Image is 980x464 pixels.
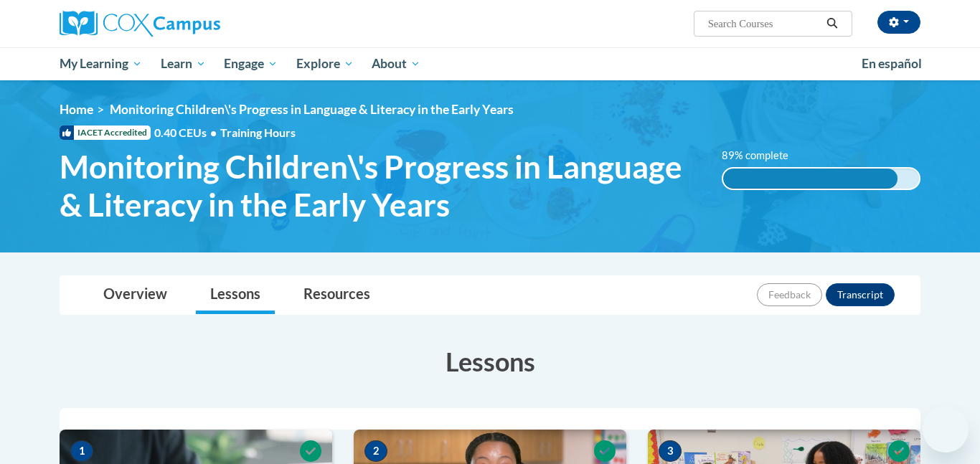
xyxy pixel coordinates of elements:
[923,407,969,453] iframe: Button to launch messaging window
[60,148,700,224] span: Monitoring Children\'s Progress in Language & Literacy in the Early Years
[60,11,220,37] img: Cox Campus
[50,47,151,80] a: My Learning
[60,11,332,37] a: Cox Campus
[722,148,804,164] label: 89% complete
[289,276,385,314] a: Resources
[110,102,514,117] span: Monitoring Children\'s Progress in Language & Literacy in the Early Years
[826,283,895,306] button: Transcript
[60,102,93,117] a: Home
[151,47,215,80] a: Learn
[707,15,821,32] input: Search Courses
[757,283,822,306] button: Feedback
[215,47,287,80] a: Engage
[296,55,354,72] span: Explore
[60,126,151,140] span: IACET Accredited
[224,55,278,72] span: Engage
[821,15,843,32] button: Search
[70,440,93,462] span: 1
[723,169,897,189] div: 89% complete
[852,49,931,79] a: En español
[38,47,942,80] div: Main menu
[60,344,920,379] h3: Lessons
[364,440,387,462] span: 2
[877,11,920,34] button: Account Settings
[363,47,430,80] a: About
[659,440,682,462] span: 3
[287,47,363,80] a: Explore
[154,125,220,141] span: 0.40 CEUs
[89,276,182,314] a: Overview
[196,276,275,314] a: Lessons
[862,56,922,71] span: En español
[220,126,296,139] span: Training Hours
[210,126,217,139] span: •
[60,55,142,72] span: My Learning
[161,55,206,72] span: Learn
[372,55,420,72] span: About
